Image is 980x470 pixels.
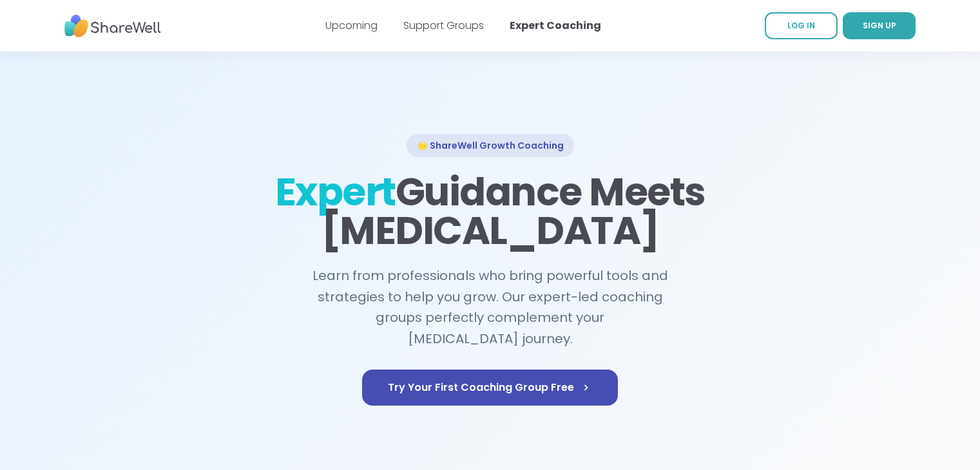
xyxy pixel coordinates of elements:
[325,18,378,33] a: Upcoming
[403,18,484,33] a: Support Groups
[407,134,574,157] div: 🌟 ShareWell Growth Coaching
[362,370,618,406] a: Try Your First Coaching Group Free
[510,18,601,33] a: Expert Coaching
[787,20,815,31] span: LOG IN
[305,265,676,349] h2: Learn from professionals who bring powerful tools and strategies to help you grow. Our expert-led...
[843,12,916,39] a: SIGN UP
[388,380,592,395] span: Try Your First Coaching Group Free
[64,8,161,44] img: ShareWell Nav Logo
[274,173,707,250] h1: Guidance Meets [MEDICAL_DATA]
[765,12,838,39] a: LOG IN
[275,165,396,219] span: Expert
[863,20,896,31] span: SIGN UP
